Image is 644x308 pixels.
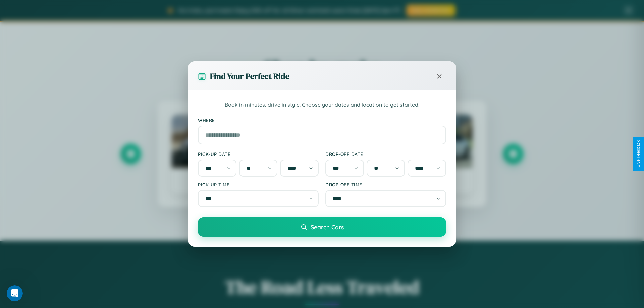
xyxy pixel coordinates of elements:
label: Drop-off Date [325,151,446,157]
p: Book in minutes, drive in style. Choose your dates and location to get started. [198,101,446,109]
button: Search Cars [198,217,446,237]
h3: Find Your Perfect Ride [210,71,289,82]
span: Search Cars [311,223,344,231]
label: Pick-up Time [198,182,319,187]
label: Where [198,117,446,123]
label: Pick-up Date [198,151,319,157]
label: Drop-off Time [325,182,446,187]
